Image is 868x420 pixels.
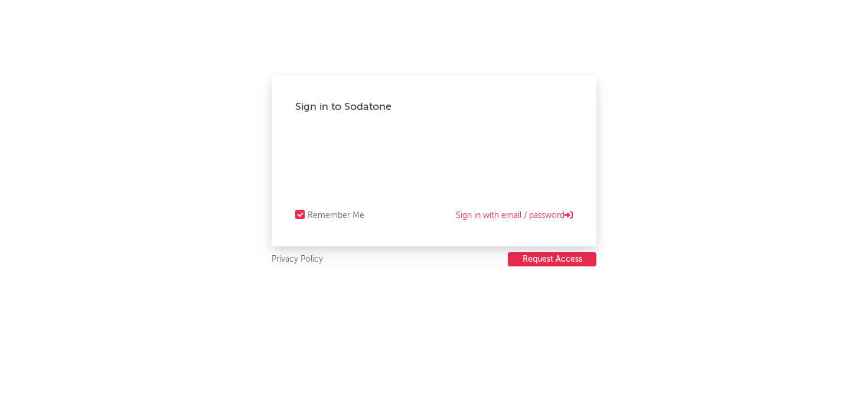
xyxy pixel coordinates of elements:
a: Sign in with email / password [456,209,573,223]
a: Privacy Policy [272,252,323,267]
div: Sign in to Sodatone [295,100,573,114]
button: Request Access [508,252,596,266]
a: Request Access [508,252,596,267]
div: Remember Me [308,209,364,223]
